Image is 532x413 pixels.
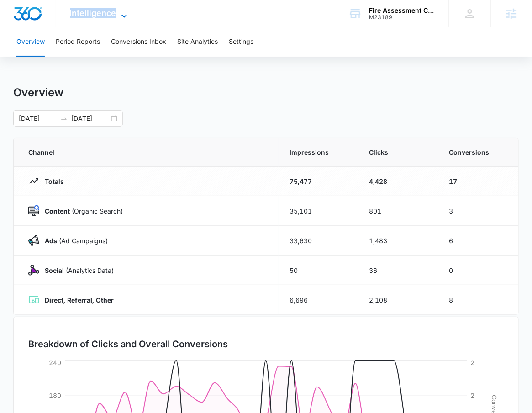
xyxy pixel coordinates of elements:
[369,147,427,157] span: Clicks
[60,115,68,122] span: swap-right
[49,392,61,399] tspan: 180
[290,147,348,157] span: Impressions
[28,235,39,246] img: Ads
[438,256,518,285] td: 0
[358,196,438,226] td: 801
[438,226,518,256] td: 6
[358,226,438,256] td: 1,483
[438,167,518,196] td: 17
[60,115,68,122] span: to
[358,167,438,196] td: 4,428
[229,27,253,57] button: Settings
[369,14,436,21] div: account id
[45,207,70,215] strong: Content
[39,206,123,216] p: (Organic Search)
[279,167,358,196] td: 75,477
[438,196,518,226] td: 3
[71,114,109,124] input: End date
[471,359,475,367] tspan: 2
[177,27,218,57] button: Site Analytics
[39,236,108,246] p: (Ad Campaigns)
[70,8,116,18] span: Intelligence
[56,27,100,57] button: Period Reports
[111,27,166,57] button: Conversions Inbox
[45,237,57,245] strong: Ads
[279,285,358,315] td: 6,696
[369,7,436,14] div: account name
[16,27,45,57] button: Overview
[19,114,57,124] input: Start date
[45,267,64,274] strong: Social
[28,265,39,276] img: Social
[471,392,475,399] tspan: 2
[28,147,268,157] span: Channel
[39,177,64,186] p: Totals
[45,296,114,304] strong: Direct, Referral, Other
[28,337,228,351] h3: Breakdown of Clicks and Overall Conversions
[358,285,438,315] td: 2,108
[438,285,518,315] td: 8
[28,205,39,216] img: Content
[279,196,358,226] td: 35,101
[13,86,63,99] h1: Overview
[39,266,114,275] p: (Analytics Data)
[49,359,61,367] tspan: 240
[449,147,504,157] span: Conversions
[279,226,358,256] td: 33,630
[358,256,438,285] td: 36
[279,256,358,285] td: 50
